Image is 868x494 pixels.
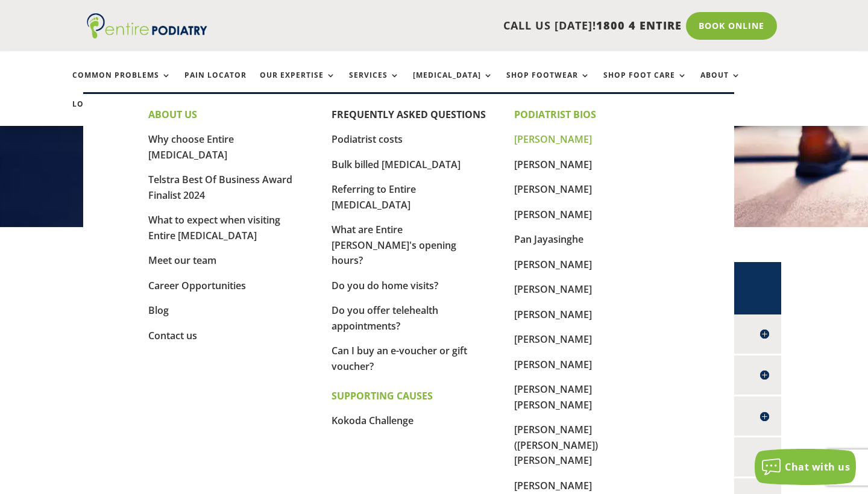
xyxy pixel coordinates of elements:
[514,208,592,221] a: [PERSON_NAME]
[514,108,596,121] strong: PODIATRIST BIOS
[87,13,207,39] img: logo (1)
[332,223,456,267] a: What are Entire [PERSON_NAME]'s opening hours?
[506,71,590,97] a: Shop Footwear
[514,283,592,296] a: [PERSON_NAME]
[349,71,400,97] a: Services
[260,71,336,97] a: Our Expertise
[686,12,777,40] a: Book Online
[148,329,197,342] a: Contact us
[596,18,682,33] span: 1800 4 ENTIRE
[148,108,197,121] strong: ABOUT US
[514,333,592,346] a: [PERSON_NAME]
[514,423,598,467] a: [PERSON_NAME] ([PERSON_NAME]) [PERSON_NAME]
[514,258,592,271] a: [PERSON_NAME]
[413,71,493,97] a: [MEDICAL_DATA]
[332,279,438,292] a: Do you do home visits?
[148,279,246,292] a: Career Opportunities
[785,460,850,474] span: Chat with us
[332,183,416,211] a: Referring to Entire [MEDICAL_DATA]
[603,71,687,97] a: Shop Foot Care
[148,133,234,161] a: Why choose Entire [MEDICAL_DATA]
[514,358,592,371] a: [PERSON_NAME]
[755,449,856,485] button: Chat with us
[148,213,280,242] a: What to expect when visiting Entire [MEDICAL_DATA]
[247,18,682,34] p: CALL US [DATE]!
[148,304,169,317] a: Blog
[72,71,171,97] a: Common Problems
[332,158,461,171] a: Bulk billed [MEDICAL_DATA]
[184,71,247,97] a: Pain Locator
[700,71,741,97] a: About
[332,344,467,373] a: Can I buy an e-voucher or gift voucher?
[332,133,403,146] a: Podiatrist costs
[332,304,438,333] a: Do you offer telehealth appointments?
[514,479,592,492] a: [PERSON_NAME]
[148,254,216,267] a: Meet our team
[332,389,433,402] strong: SUPPORTING CAUSES
[514,158,592,171] a: [PERSON_NAME]
[514,133,592,146] a: [PERSON_NAME]
[332,414,414,427] a: Kokoda Challenge
[87,29,207,41] a: Entire Podiatry
[514,183,592,196] a: [PERSON_NAME]
[332,108,486,121] a: FREQUENTLY ASKED QUESTIONS
[514,308,592,321] a: [PERSON_NAME]
[148,173,292,202] a: Telstra Best Of Business Award Finalist 2024
[514,383,592,411] a: [PERSON_NAME] [PERSON_NAME]
[514,233,583,246] a: Pan Jayasinghe
[72,100,133,126] a: Locations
